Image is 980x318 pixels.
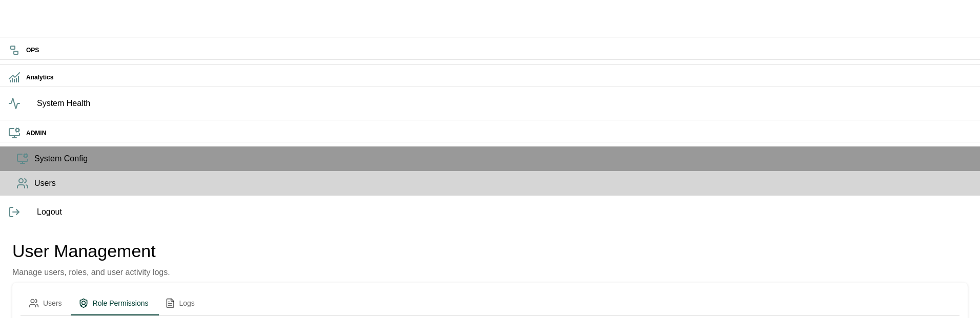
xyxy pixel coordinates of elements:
[12,241,170,262] h4: User Management
[21,291,70,315] button: Users
[26,129,972,138] h6: ADMIN
[157,291,203,315] button: Logs
[34,177,972,189] span: Users
[37,206,972,218] span: Logout
[34,153,972,165] span: System Config
[37,97,972,110] span: System Health
[26,46,972,55] h6: OPS
[21,291,959,315] div: admin tabs
[26,73,972,82] h6: Analytics
[12,266,170,279] p: Manage users, roles, and user activity logs.
[70,291,157,315] button: Role Permissions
